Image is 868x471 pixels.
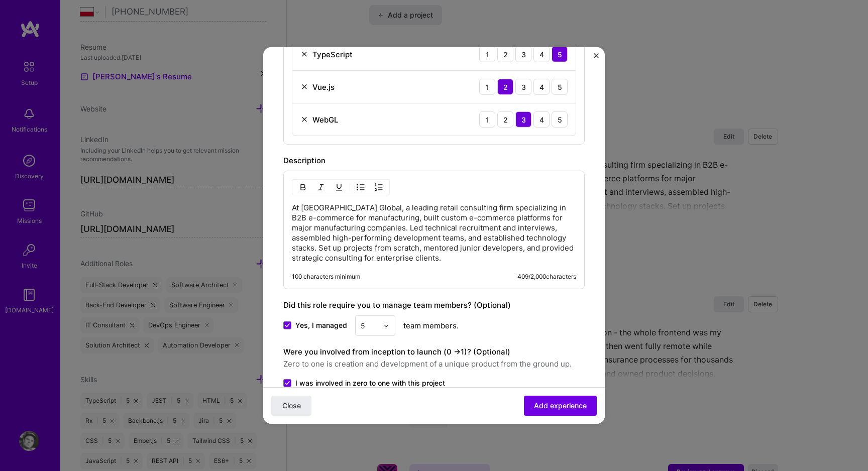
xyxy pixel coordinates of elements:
button: Add experience [524,396,597,416]
span: Zero to one is creation and development of a unique product from the ground up. [283,358,585,370]
label: Description [283,156,325,165]
span: Add experience [534,401,587,411]
div: 4 [533,46,550,62]
button: Close [594,53,599,64]
span: Close [282,401,301,411]
img: Remove [300,50,308,58]
div: Vue.js [312,81,335,92]
img: Italic [317,183,325,191]
div: 1 [479,79,495,95]
div: 5 [552,46,568,62]
label: Did this role require you to manage team members? (Optional) [283,300,511,310]
div: 3 [515,46,531,62]
button: Close [271,396,311,416]
div: TypeScript [312,49,353,59]
div: 2 [497,111,513,128]
div: team members. [283,315,585,336]
img: Divider [350,181,350,193]
img: drop icon [383,322,389,328]
img: Bold [299,183,307,191]
div: 4 [533,79,550,95]
p: At [GEOGRAPHIC_DATA] Global, a leading retail consulting firm specializing in B2B e-commerce for ... [292,203,576,263]
img: Remove [300,115,308,124]
div: 409 / 2,000 characters [517,273,576,281]
img: UL [357,183,365,191]
div: 1 [479,111,495,128]
div: WebGL [312,114,338,125]
div: 2 [497,79,513,95]
label: Were you involved from inception to launch (0 - > 1)? (Optional) [283,347,510,357]
img: Remove [300,83,308,91]
span: Yes, I managed [295,320,347,330]
div: 1 [479,46,495,62]
div: 5 [552,79,568,95]
img: OL [375,183,383,191]
span: I was involved in zero to one with this project [295,378,445,388]
div: 2 [497,46,513,62]
div: 5 [552,111,568,128]
div: 100 characters minimum [292,273,360,281]
div: 4 [533,111,550,128]
div: 3 [515,111,531,128]
img: Underline [335,183,343,191]
div: 3 [515,79,531,95]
